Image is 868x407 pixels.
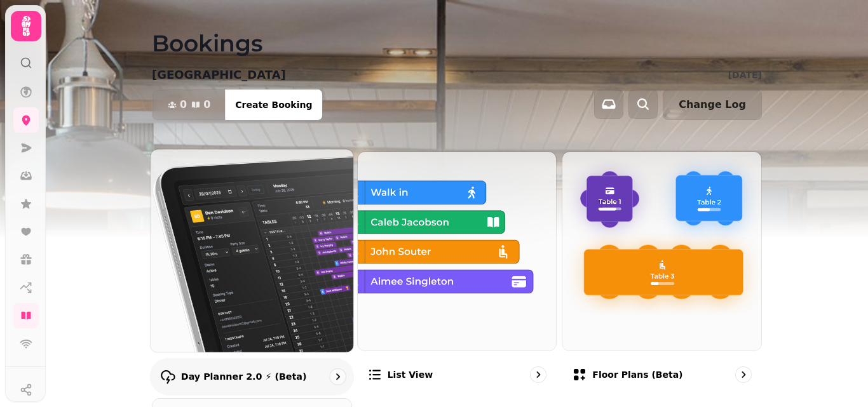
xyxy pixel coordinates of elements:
svg: go to [532,368,545,381]
span: Create Booking [235,100,312,109]
p: Day Planner 2.0 ⚡ (Beta) [181,370,307,383]
button: Change Log [663,90,762,120]
a: Day Planner 2.0 ⚡ (Beta)Day Planner 2.0 ⚡ (Beta) [150,149,354,395]
a: List viewList view [357,151,557,393]
p: [DATE] [728,69,762,81]
a: Floor Plans (beta)Floor Plans (beta) [562,151,762,393]
p: List view [388,368,433,381]
p: Floor Plans (beta) [592,368,682,381]
span: 0 [180,100,187,110]
svg: go to [331,370,344,383]
img: Floor Plans (beta) [562,152,761,350]
img: List view [358,152,557,350]
span: 0 [203,100,210,110]
p: [GEOGRAPHIC_DATA] [152,66,286,84]
svg: go to [737,368,750,381]
span: Change Log [679,100,746,110]
button: Create Booking [225,90,322,120]
img: Day Planner 2.0 ⚡ (Beta) [140,139,363,362]
button: 00 [153,90,226,120]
